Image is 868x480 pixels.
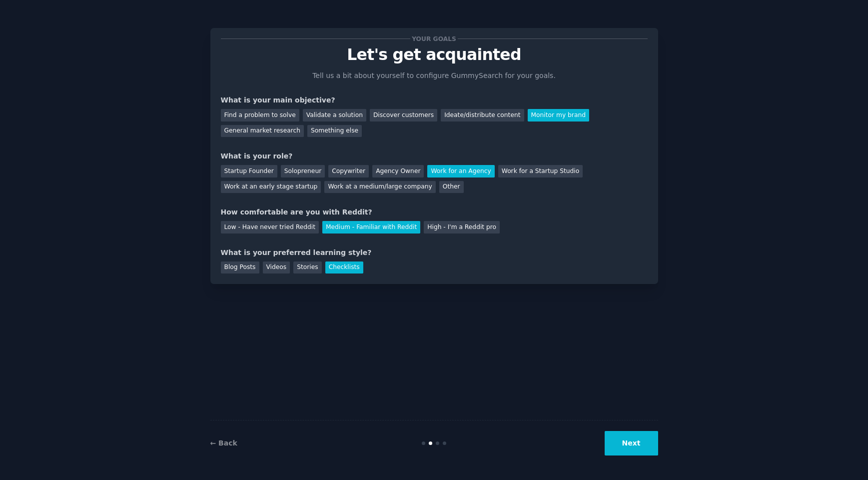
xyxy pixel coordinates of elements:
[293,261,321,274] div: Stories
[221,125,304,137] div: General market research
[427,165,494,177] div: Work for an Agency
[498,165,583,177] div: Work for a Startup Studio
[221,165,277,177] div: Startup Founder
[221,46,648,63] p: Let's get acquainted
[221,181,321,193] div: Work at an early stage startup
[281,165,325,177] div: Solopreneur
[328,165,369,177] div: Copywriter
[424,221,500,233] div: High - I'm a Reddit pro
[221,207,648,217] div: How comfortable are you with Reddit?
[605,431,658,455] button: Next
[410,33,458,44] span: Your goals
[325,261,363,274] div: Checklists
[370,109,437,121] div: Discover customers
[263,261,290,274] div: Videos
[221,261,259,274] div: Blog Posts
[307,125,362,137] div: Something else
[221,95,648,105] div: What is your main objective?
[372,165,424,177] div: Agency Owner
[322,221,420,233] div: Medium - Familiar with Reddit
[221,151,648,161] div: What is your role?
[528,109,589,121] div: Monitor my brand
[221,247,648,258] div: What is your preferred learning style?
[303,109,366,121] div: Validate a solution
[210,439,237,447] a: ← Back
[439,181,464,193] div: Other
[308,70,560,81] p: Tell us a bit about yourself to configure GummySearch for your goals.
[441,109,524,121] div: Ideate/distribute content
[221,221,319,233] div: Low - Have never tried Reddit
[324,181,435,193] div: Work at a medium/large company
[221,109,299,121] div: Find a problem to solve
